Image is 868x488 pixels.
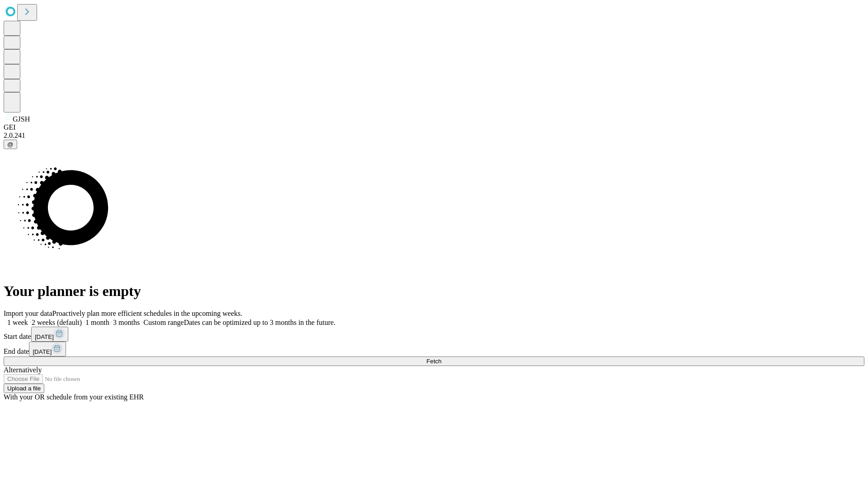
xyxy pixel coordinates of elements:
span: Dates can be optimized up to 3 months in the future. [184,319,335,326]
span: GJSH [13,115,30,123]
button: [DATE] [31,327,68,342]
span: 1 week [7,319,28,326]
span: Proactively plan more efficient schedules in the upcoming weeks. [52,310,242,317]
span: With your OR schedule from your existing EHR [4,393,144,401]
span: 3 months [113,319,140,326]
span: 1 month [85,319,109,326]
span: Custom range [143,319,184,326]
div: End date [4,342,864,357]
div: 2.0.241 [4,131,864,140]
button: [DATE] [29,342,66,357]
span: Alternatively [4,366,42,374]
span: Import your data [4,310,52,317]
span: Fetch [426,358,441,365]
button: Fetch [4,357,864,366]
span: 2 weeks (default) [32,319,82,326]
span: @ [7,141,14,148]
button: Upload a file [4,384,44,393]
span: [DATE] [35,333,54,340]
span: [DATE] [33,348,52,355]
h1: Your planner is empty [4,283,864,300]
div: GEI [4,123,864,131]
div: Start date [4,327,864,342]
button: @ [4,140,17,149]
